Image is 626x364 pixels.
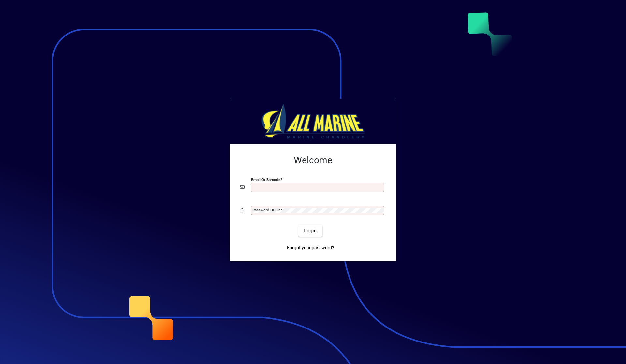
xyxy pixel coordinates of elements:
[240,155,386,166] h2: Welcome
[304,227,317,234] span: Login
[287,244,334,251] span: Forgot your password?
[251,177,280,182] mat-label: Email or Barcode
[284,242,337,254] a: Forgot your password?
[298,225,322,237] button: Login
[252,208,280,212] mat-label: Password or Pin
